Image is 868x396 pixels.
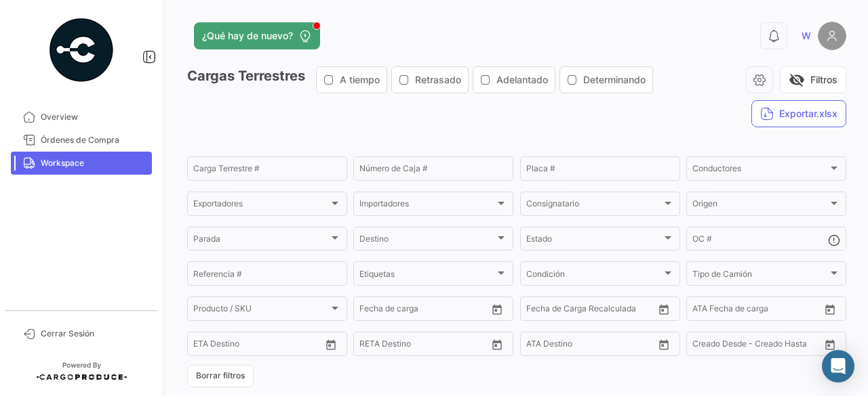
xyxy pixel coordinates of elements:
button: Determinando [560,67,652,93]
span: Etiquetas [359,271,495,280]
span: Retrasado [415,73,461,87]
input: Creado Hasta [756,341,817,351]
span: Adelantado [496,73,548,87]
span: Workspace [41,157,146,169]
button: Open calendar [820,299,840,320]
span: Exportadores [193,201,329,211]
span: Estado [526,236,662,246]
button: Open calendar [820,334,840,355]
button: A tiempo [317,67,387,93]
span: Origen [692,201,828,211]
input: Hasta [393,341,454,351]
span: Cerrar Sesión [41,328,146,340]
span: Destino [359,236,495,246]
button: Retrasado [392,67,468,93]
span: Tipo de Camión [692,271,828,280]
a: Órdenes de Compra [11,129,152,152]
input: ATA Desde [692,306,734,315]
input: Desde [193,341,218,351]
button: Open calendar [654,299,674,320]
a: Workspace [11,152,152,175]
input: ATA Hasta [743,306,804,315]
input: Desde [359,306,384,315]
span: Conductores [692,166,828,175]
span: Determinando [583,73,646,87]
h3: Cargas Terrestres [187,66,657,93]
input: ATA Desde [526,341,568,351]
input: Desde [359,341,384,351]
button: Open calendar [487,299,507,320]
span: Órdenes de Compra [41,134,146,146]
input: Hasta [393,306,454,315]
span: Producto / SKU [193,306,329,315]
span: W [802,29,811,43]
button: visibility_offFiltros [780,66,846,93]
button: Open calendar [654,334,674,355]
input: Desde [526,306,551,315]
input: Hasta [227,341,288,351]
img: powered-by.png [47,16,115,84]
input: Creado Desde [692,341,747,351]
button: Adelantado [473,67,555,93]
button: Open calendar [487,334,507,355]
span: Consignatario [526,201,662,211]
span: visibility_off [789,72,805,88]
input: ATA Hasta [577,341,638,351]
span: ¿Qué hay de nuevo? [202,29,293,43]
input: Hasta [560,306,621,315]
span: A tiempo [340,73,380,87]
span: Overview [41,111,146,123]
button: ¿Qué hay de nuevo? [194,22,320,49]
button: Exportar.xlsx [751,100,846,127]
span: Condición [526,271,662,280]
button: Borrar filtros [187,365,254,387]
button: Open calendar [321,334,341,355]
span: Parada [193,236,329,246]
div: Abrir Intercom Messenger [822,350,854,382]
img: placeholder-user.png [818,22,846,50]
a: Overview [11,106,152,129]
span: Importadores [359,201,495,211]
